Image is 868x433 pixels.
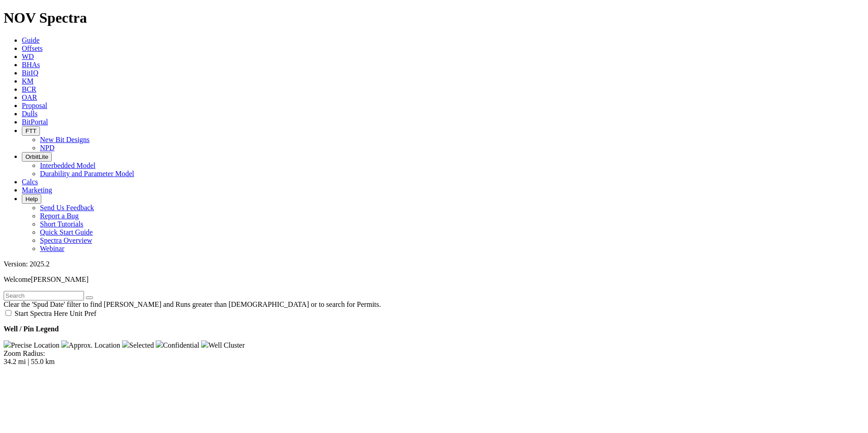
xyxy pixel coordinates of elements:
[156,340,163,348] img: warning-marker.bf4c7e58.png
[4,10,864,26] h1: NOV Spectra
[22,152,52,162] button: OrbitLite
[25,153,48,160] span: OrbitLite
[40,228,93,236] a: Quick Start Guide
[201,341,245,349] span: Well Cluster
[40,236,92,244] a: Spectra Overview
[22,118,48,126] a: BitPortal
[22,93,37,101] a: OAR
[40,212,79,220] a: Report a Bug
[22,53,34,60] a: WD
[4,358,864,366] div: 34.2 mi | 55.0 km
[15,310,68,317] span: Start Spectra Here
[31,276,89,283] span: [PERSON_NAME]
[122,341,154,349] span: Selected
[22,77,34,85] a: KM
[22,85,36,93] a: BCR
[156,341,199,349] span: Confidential
[4,340,11,348] img: default-marker.3f6f3db2.png
[40,162,95,169] a: Interbedded Model
[61,340,69,348] img: gray-marker.228426f3.png
[40,136,89,143] a: New Bit Designs
[22,102,47,109] a: Proposal
[22,44,43,52] a: Offsets
[4,349,864,358] div: Zoom Radius:
[40,220,84,228] a: Short Tutorials
[22,178,38,186] a: Calcs
[61,341,120,349] span: Approx. Location
[25,196,38,202] span: Help
[22,69,38,77] a: BitIQ
[4,325,59,333] strong: Well / Pin Legend
[40,144,54,152] a: NPD
[4,260,864,268] div: Version: 2025.2
[201,340,208,348] img: cluster-marker.a50be41c.png
[22,186,52,194] a: Marketing
[69,310,96,317] span: Unit Pref
[22,194,41,204] button: Help
[40,204,94,212] a: Send Us Feedback
[4,291,84,300] input: Search
[22,110,38,118] a: Dulls
[40,170,134,177] a: Durability and Parameter Model
[22,61,40,69] a: BHAs
[40,245,64,252] a: Webinar
[5,310,11,316] input: Start Spectra Here
[22,36,39,44] a: Guide
[4,300,381,308] span: Clear the 'Spud Date' filter to find [PERSON_NAME] and Runs greater than [DEMOGRAPHIC_DATA] or to...
[4,276,864,284] p: Welcome
[122,340,129,348] img: red-marker.4095a40b.png
[4,341,59,349] span: Precise Location
[22,126,40,136] button: FTT
[25,128,36,134] span: FTT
